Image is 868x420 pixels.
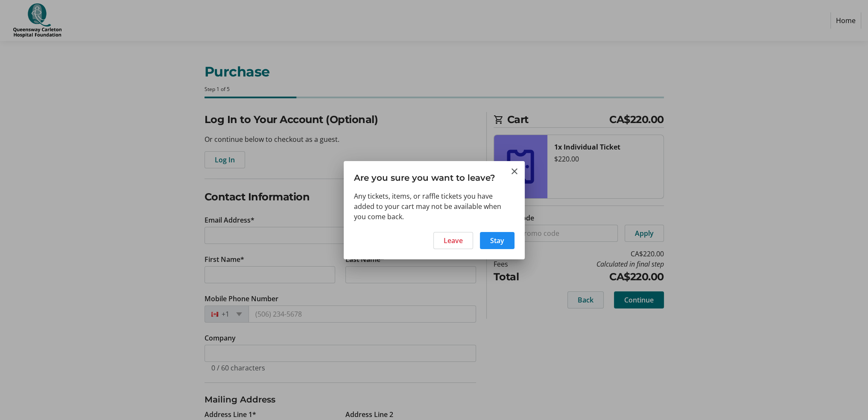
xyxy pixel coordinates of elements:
[444,235,463,246] span: Leave
[509,166,520,176] button: Close
[480,232,514,249] button: Stay
[344,161,525,191] h3: Are you sure you want to leave?
[354,191,514,222] div: Any tickets, items, or raffle tickets you have added to your cart may not be available when you c...
[433,232,473,249] button: Leave
[490,235,504,246] span: Stay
